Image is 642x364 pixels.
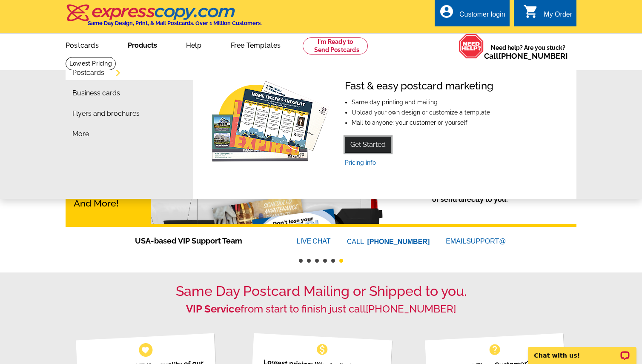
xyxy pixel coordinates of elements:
[141,345,150,354] span: favorite
[523,9,572,20] a: shopping_cart My Order
[339,259,343,263] button: 6 of 6
[209,80,331,165] img: Fast & easy postcard marketing
[72,131,89,138] a: More
[466,236,507,246] font: SUPPORT@
[544,11,572,23] div: My Order
[439,9,505,20] a: account_circle Customer login
[72,110,140,117] a: Flyers and brochures
[345,137,391,153] a: Get Started
[446,238,507,245] a: EMAILSUPPORT@
[66,283,576,299] h1: Same Day Postcard Mailing or Shipped to you.
[345,80,493,92] h4: Fast & easy postcard marketing
[439,4,454,19] i: account_circle
[459,34,484,59] img: help
[352,120,493,126] li: Mail to anyone: your customer or yourself
[299,259,303,263] button: 1 of 6
[331,259,335,263] button: 5 of 6
[484,52,568,60] span: Call
[172,34,215,54] a: Help
[522,337,642,364] iframe: LiveChat chat widget
[72,69,104,76] a: Postcards
[66,10,262,26] a: Same Day Design, Print, & Mail Postcards. Over 1 Million Customers.
[523,4,539,19] i: shopping_cart
[366,303,456,315] a: [PHONE_NUMBER]
[307,259,311,263] button: 2 of 6
[352,99,493,105] li: Same day printing and mailing
[488,343,502,356] span: help
[315,259,319,263] button: 3 of 6
[484,43,572,60] span: Need help? Are you stuck?
[347,237,365,247] font: CALL
[297,238,331,245] a: LIVECHAT
[352,109,493,115] li: Upload your own design or customize a template
[323,259,327,263] button: 4 of 6
[52,34,112,54] a: Postcards
[367,238,430,245] a: [PHONE_NUMBER]
[297,236,313,246] font: LIVE
[345,159,376,166] a: Pricing info
[72,90,120,97] a: Business cards
[186,303,241,315] strong: VIP Service
[135,235,271,246] span: USA-based VIP Support Team
[114,34,171,54] a: Products
[459,11,505,23] div: Customer login
[217,34,295,54] a: Free Templates
[315,343,329,356] span: monetization_on
[499,52,568,60] a: [PHONE_NUMBER]
[66,303,576,315] h2: from start to finish just call
[88,20,262,26] h4: Same Day Design, Print, & Mail Postcards. Over 1 Million Customers.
